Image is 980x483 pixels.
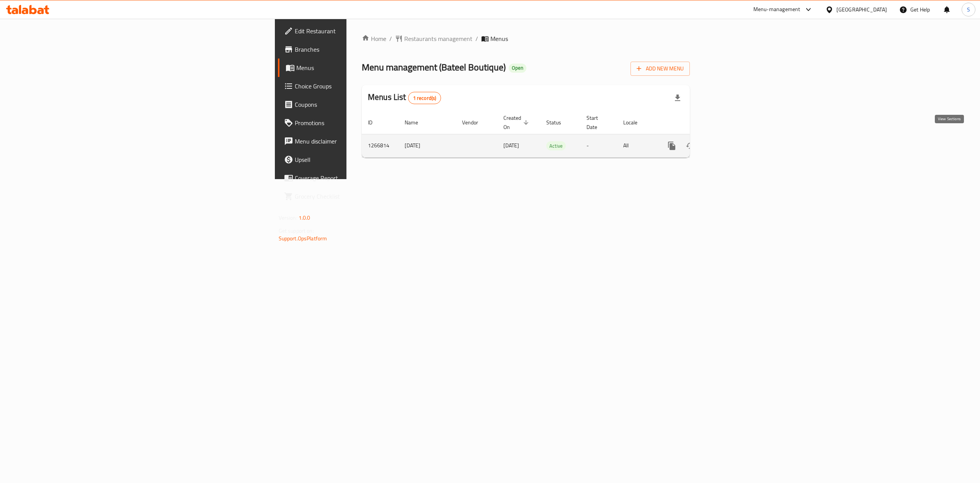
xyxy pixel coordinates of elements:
span: Branches [295,45,433,54]
span: Add New Menu [637,64,684,73]
span: Status [546,118,571,127]
span: Coverage Report [295,173,433,183]
a: Branches [278,40,439,59]
span: Created On [503,113,531,132]
table: enhanced table [362,111,742,158]
span: Menus [490,34,508,43]
td: All [617,134,657,157]
div: Total records count [408,92,441,104]
button: Add New Menu [630,62,690,76]
div: Export file [668,89,687,107]
span: Open [509,65,526,71]
a: Menu disclaimer [278,132,439,150]
nav: breadcrumb [362,34,690,43]
span: Choice Groups [295,82,433,91]
a: Promotions [278,114,439,132]
span: 1.0.0 [299,213,310,223]
div: Open [509,64,526,73]
span: ID [368,118,382,127]
span: Locale [623,118,647,127]
span: 1 record(s) [408,95,441,102]
span: Version: [279,213,297,223]
li: / [475,34,478,43]
span: Active [546,142,566,150]
a: Support.OpsPlatform [279,233,327,243]
span: Promotions [295,118,433,127]
h2: Menus List [368,91,441,104]
div: [GEOGRAPHIC_DATA] [836,5,887,14]
a: Upsell [278,150,439,169]
span: Start Date [586,113,608,132]
span: Get support on: [279,226,314,236]
span: Upsell [295,155,433,164]
button: more [663,137,681,155]
span: Edit Restaurant [295,26,433,36]
button: Change Status [681,137,699,155]
span: [DATE] [503,140,519,150]
td: - [580,134,617,157]
a: Coverage Report [278,169,439,187]
a: Menus [278,59,439,77]
a: Grocery Checklist [278,187,439,206]
th: Actions [657,111,742,134]
a: Choice Groups [278,77,439,95]
span: S [967,5,970,14]
span: Menus [296,63,433,72]
a: Edit Restaurant [278,22,439,40]
a: Coupons [278,95,439,114]
span: Coupons [295,100,433,109]
div: Menu-management [753,5,800,14]
span: Grocery Checklist [295,192,433,201]
span: Vendor [462,118,488,127]
span: Menu disclaimer [295,137,433,146]
span: Name [405,118,428,127]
